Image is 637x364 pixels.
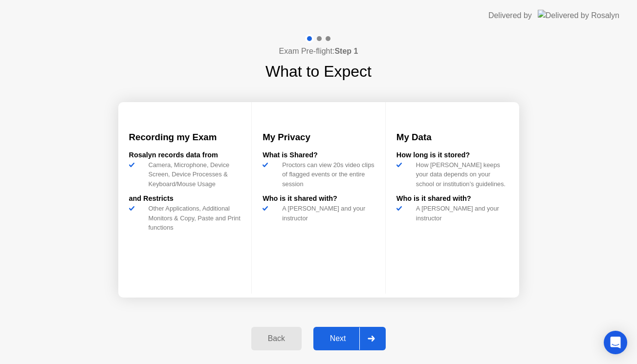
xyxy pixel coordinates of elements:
[254,334,299,343] div: Back
[538,10,619,21] img: Delivered by Rosalyn
[279,45,358,57] h4: Exam Pre-flight:
[334,47,358,55] b: Step 1
[263,150,374,161] div: What is Shared?
[263,193,374,204] div: Who is it shared with?
[263,130,374,144] h3: My Privacy
[412,204,508,222] div: A [PERSON_NAME] and your instructor
[145,204,241,232] div: Other Applications, Additional Monitors & Copy, Paste and Print functions
[129,150,241,161] div: Rosalyn records data from
[278,160,374,189] div: Proctors can view 20s video clips of flagged events or the entire session
[265,60,372,83] h1: What to Expect
[129,193,241,204] div: and Restricts
[251,327,302,350] button: Back
[396,130,508,144] h3: My Data
[488,10,532,21] div: Delivered by
[604,331,627,354] div: Open Intercom Messenger
[316,334,360,343] div: Next
[278,204,374,222] div: A [PERSON_NAME] and your instructor
[396,193,508,204] div: Who is it shared with?
[129,130,241,144] h3: Recording my Exam
[396,150,508,161] div: How long is it stored?
[145,160,241,189] div: Camera, Microphone, Device Screen, Device Processes & Keyboard/Mouse Usage
[412,160,508,189] div: How [PERSON_NAME] keeps your data depends on your school or institution’s guidelines.
[313,327,386,350] button: Next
